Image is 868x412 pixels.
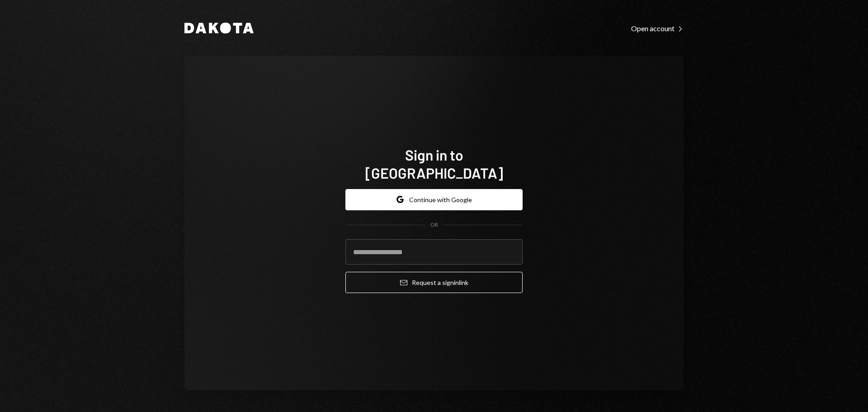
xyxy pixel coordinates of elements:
[631,24,684,33] div: Open account
[345,146,523,182] h1: Sign in to [GEOGRAPHIC_DATA]
[631,23,684,33] a: Open account
[430,221,438,229] div: OR
[345,272,523,293] button: Request a signinlink
[345,189,523,210] button: Continue with Google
